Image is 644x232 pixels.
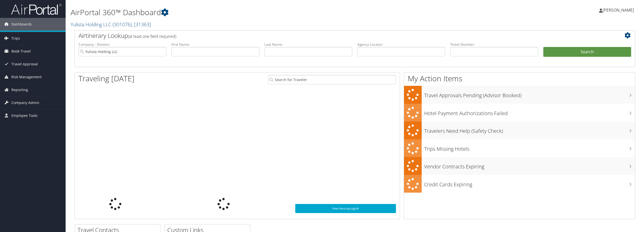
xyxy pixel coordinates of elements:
a: Credit Cards Expiring [404,175,635,193]
span: [PERSON_NAME] [603,7,634,13]
a: Trips Missing Hotels [404,139,635,157]
span: Book Travel [11,45,31,58]
h1: AirPortal 360™ Dashboard [71,7,449,18]
h1: My Action Items [404,73,635,84]
span: Reporting [11,84,28,96]
a: Hotel Payment Authorizations Failed [404,104,635,122]
img: airportal-logo.png [11,3,62,15]
span: Dashboards [11,18,32,31]
label: Ticket Number: [450,42,538,47]
h3: Travel Approvals Pending (Advisor Booked) [424,89,635,99]
span: Travel Approval [11,58,38,70]
span: Risk Management [11,71,42,83]
span: Trips [11,32,20,45]
a: Travel Approvals Pending (Advisor Booked) [404,86,635,104]
h3: Trips Missing Hotels [424,143,635,152]
label: Company - Division: [78,42,166,47]
label: Last Name: [264,42,352,47]
span: Company Admin [11,96,39,109]
h3: Vendor Contracts Expiring [424,161,635,170]
input: Search for Traveler [268,75,396,84]
a: [PERSON_NAME] [599,3,639,18]
h3: Credit Cards Expiring [424,178,635,188]
a: Yulista Holding LLC [71,21,151,28]
label: First Name: [171,42,259,47]
span: Employee Tools [11,109,38,122]
h1: Traveling [DATE] [78,73,135,84]
h3: Travelers Need Help (Safety Check) [424,125,635,135]
span: (at least one field required) [128,34,176,39]
h3: Hotel Payment Authorizations Failed [424,107,635,117]
button: Search [543,47,631,57]
a: Vendor Contracts Expiring [404,157,635,175]
label: Agency Locator: [357,42,445,47]
h2: Airtinerary Lookup [78,31,584,40]
span: , [ 31363 ] [132,21,151,28]
span: ( 301076 ) [113,21,132,28]
a: View SecurityLogic® [295,204,396,213]
a: Travelers Need Help (Safety Check) [404,121,635,139]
